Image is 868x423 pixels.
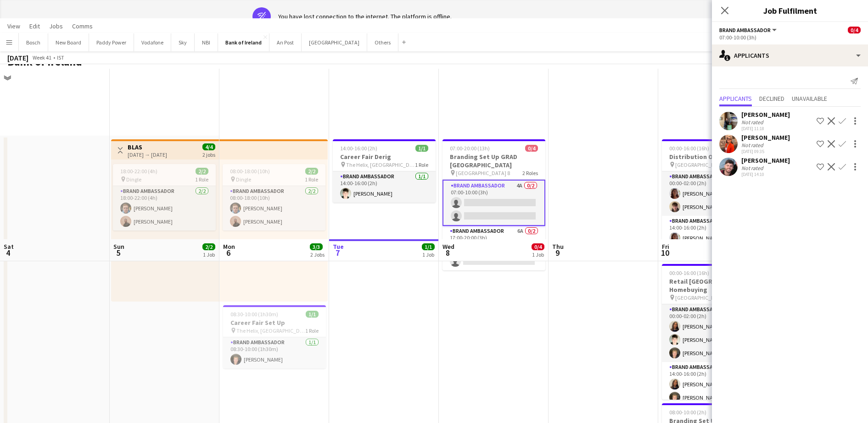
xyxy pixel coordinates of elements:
button: Vodafone [134,33,171,51]
span: Comms [72,22,93,30]
span: 5 [112,247,124,258]
button: Others [367,33,398,51]
h3: Job Fulfilment [712,5,868,16]
a: Jobs [45,20,67,32]
a: View [4,20,24,32]
span: Mon [223,242,235,251]
span: 3/3 [310,243,323,250]
app-card-role: Brand Ambassador1/114:00-16:00 (2h)[PERSON_NAME] [333,171,436,203]
span: 1 Role [195,176,208,183]
span: [GEOGRAPHIC_DATA] [675,294,726,301]
div: Not rated [741,142,765,148]
button: Bosch [19,33,48,51]
div: [DATE] 14:10 [741,171,790,177]
button: An Post [269,33,302,51]
span: Sat [4,242,14,251]
div: [PERSON_NAME] [741,110,790,119]
span: Edit [29,22,40,30]
span: Dingle [126,176,141,183]
span: Wed [442,242,454,251]
app-job-card: 00:00-16:00 (16h)4/4Distribution Opp GR [GEOGRAPHIC_DATA] (overnight)2 RolesBrand Ambassador2/200... [662,139,765,260]
app-job-card: 08:30-10:00 (1h30m)1/1Career Fair Set Up The Helix, [GEOGRAPHIC_DATA]1 RoleBrand Ambassador1/108:... [223,305,326,368]
span: 2 Roles [522,170,538,176]
app-job-card: 14:00-16:00 (2h)1/1Career Fair Derig The Helix, [GEOGRAPHIC_DATA]1 RoleBrand Ambassador1/114:00-1... [333,139,436,203]
div: [DATE] [7,53,28,62]
h3: Branding Set Up GRAD [GEOGRAPHIC_DATA] [442,153,545,169]
app-card-role: Brand Ambassador2/214:00-16:00 (2h)[PERSON_NAME][PERSON_NAME] [662,362,765,407]
app-card-role: Brand Ambassador3/300:00-02:00 (2h)[PERSON_NAME][PERSON_NAME][PERSON_NAME] [662,304,765,362]
span: 2/2 [202,243,215,250]
span: 0/4 [525,145,538,152]
span: Fri [662,242,669,251]
div: 1 Job [422,251,434,258]
span: 2/2 [305,168,318,175]
div: [DATE] 11:18 [741,126,790,132]
span: Applicants [719,95,752,102]
button: Brand Ambassador [719,27,778,33]
span: 7 [331,247,344,258]
span: 6 [222,247,235,258]
app-job-card: 07:00-20:00 (13h)0/4Branding Set Up GRAD [GEOGRAPHIC_DATA] [GEOGRAPHIC_DATA] 82 RolesBrand Ambass... [442,139,545,270]
a: Edit [26,20,44,32]
app-card-role: Brand Ambassador2/214:00-16:00 (2h)[PERSON_NAME][PERSON_NAME] [662,216,765,260]
span: 1/1 [422,243,435,250]
app-card-role: Brand Ambassador1/108:30-10:00 (1h30m)[PERSON_NAME] [223,337,326,368]
span: 10 [661,247,669,258]
button: New Board [48,33,89,51]
span: 08:00-10:00 (2h) [669,409,706,416]
span: 07:00-20:00 (13h) [450,145,490,152]
button: Paddy Power [89,33,134,51]
span: Brand Ambassador [719,27,771,33]
div: [DATE] → [DATE] [128,151,167,158]
div: Not rated [741,165,765,171]
span: 2/2 [196,168,208,175]
span: 9 [551,247,564,258]
div: Applicants [712,44,868,66]
app-card-role: Brand Ambassador2/218:00-22:00 (4h)[PERSON_NAME][PERSON_NAME] [113,186,216,231]
span: 1 Role [415,161,428,168]
span: 8 [441,247,454,258]
span: [GEOGRAPHIC_DATA] 8 [456,170,510,176]
button: Bank of Ireland [218,33,269,51]
div: IST [57,54,64,61]
app-card-role: Brand Ambassador6A0/217:00-20:00 (3h) [442,226,545,270]
span: Unavailable [792,95,827,102]
h3: Distribution Opp GR [662,153,765,161]
span: 1/1 [415,145,428,152]
div: 1 Job [203,251,215,258]
span: 00:00-16:00 (16h) [669,269,709,276]
a: Comms [68,20,96,32]
span: 4 [2,247,14,258]
button: NBI [195,33,218,51]
app-job-card: 00:00-16:00 (16h)5/5Retail [GEOGRAPHIC_DATA] Homebuying [GEOGRAPHIC_DATA]2 RolesBrand Ambassador3... [662,264,765,400]
span: 1/1 [306,311,319,318]
div: You have lost connection to the internet. The platform is offline. [278,12,452,21]
div: [PERSON_NAME] [741,133,790,142]
span: 08:30-10:00 (1h30m) [230,311,278,318]
div: Not rated [741,119,765,126]
app-job-card: 08:00-18:00 (10h)2/2 Dingle1 RoleBrand Ambassador2/208:00-18:00 (10h)[PERSON_NAME][PERSON_NAME] [223,164,325,231]
app-card-role: Brand Ambassador2/200:00-02:00 (2h)[PERSON_NAME][PERSON_NAME] [662,171,765,216]
span: Tue [333,242,344,251]
span: Dingle [236,176,251,183]
h3: Retail [GEOGRAPHIC_DATA] Homebuying [662,277,765,294]
div: 2 jobs [202,150,215,158]
span: View [7,22,20,30]
span: Jobs [49,22,63,30]
span: Thu [552,242,564,251]
span: The Helix, [GEOGRAPHIC_DATA] [236,327,305,334]
div: 18:00-22:00 (4h)2/2 Dingle1 RoleBrand Ambassador2/218:00-22:00 (4h)[PERSON_NAME][PERSON_NAME] [113,164,216,231]
button: [GEOGRAPHIC_DATA] [302,33,367,51]
span: 1 Role [305,176,318,183]
h3: Career Fair Set Up [223,319,326,327]
div: 1 Job [532,251,544,258]
span: The Helix, [GEOGRAPHIC_DATA] [346,161,415,168]
span: 14:00-16:00 (2h) [340,145,377,152]
div: [DATE] 09:35 [741,148,790,154]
